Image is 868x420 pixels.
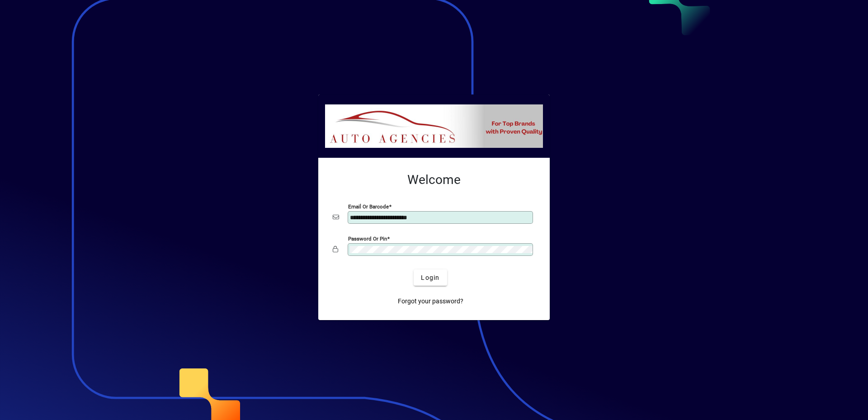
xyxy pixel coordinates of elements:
[414,269,447,286] button: Login
[398,297,463,306] span: Forgot your password?
[348,203,389,210] mat-label: Email or Barcode
[421,273,439,283] span: Login
[333,172,535,188] h2: Welcome
[348,236,387,242] mat-label: Password or Pin
[394,293,467,309] a: Forgot your password?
